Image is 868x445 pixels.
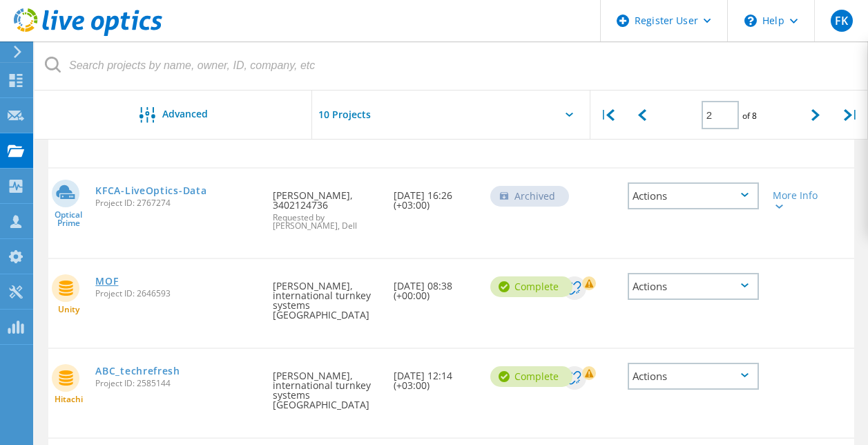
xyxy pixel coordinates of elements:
[628,363,759,390] div: Actions
[490,366,572,387] div: Complete
[95,290,259,298] span: Project ID: 2646593
[55,395,83,404] span: Hitachi
[48,211,88,227] span: Optical Prime
[387,349,483,404] div: [DATE] 12:14 (+03:00)
[95,186,206,196] a: KFCA-LiveOptics-Data
[266,349,387,424] div: [PERSON_NAME], international turnkey systems [GEOGRAPHIC_DATA]
[773,191,823,210] div: More Info
[95,366,180,376] a: ABC_techrefresh
[162,109,208,119] span: Advanced
[266,169,387,244] div: [PERSON_NAME], 3402124736
[266,259,387,334] div: [PERSON_NAME], international turnkey systems [GEOGRAPHIC_DATA]
[628,182,759,209] div: Actions
[835,15,848,26] span: FK
[95,276,118,286] a: MOF
[742,110,757,122] span: of 8
[14,29,162,39] a: Live Optics Dashboard
[58,305,79,314] span: Unity
[490,186,569,207] div: Archived
[590,91,625,140] div: |
[387,259,483,314] div: [DATE] 08:38 (+00:00)
[273,123,380,140] span: Requested by [PERSON_NAME], Dell
[387,169,483,224] div: [DATE] 16:26 (+03:00)
[833,91,868,140] div: |
[95,379,259,388] span: Project ID: 2585144
[490,276,572,297] div: Complete
[95,199,259,207] span: Project ID: 2767274
[744,15,757,27] svg: \n
[628,273,759,300] div: Actions
[273,214,380,230] span: Requested by [PERSON_NAME], Dell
